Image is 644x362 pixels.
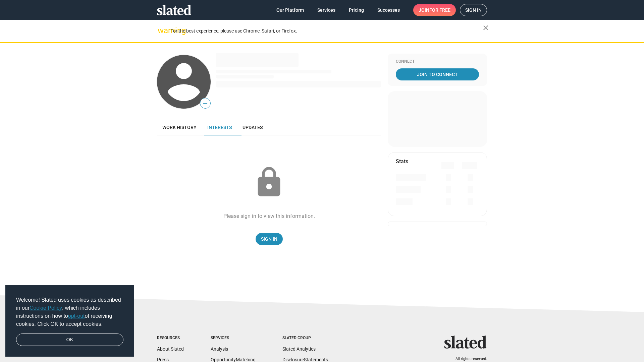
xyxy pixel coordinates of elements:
span: for free [429,4,450,16]
div: Please sign in to view this information. [223,213,315,220]
span: Welcome! Slated uses cookies as described in our , which includes instructions on how to of recei... [16,296,123,328]
a: Interests [202,119,237,135]
a: Services [312,4,341,16]
a: Pricing [343,4,369,16]
mat-card-title: Stats [396,158,408,165]
a: Join To Connect [396,68,479,80]
a: Joinfor free [413,4,456,16]
div: For the best experience, please use Chrome, Safari, or Firefox. [170,26,483,36]
div: Slated Group [282,336,328,341]
mat-icon: lock [252,166,286,199]
a: Successes [372,4,405,16]
span: Updates [243,125,263,130]
span: Join To Connect [397,68,478,80]
span: Sign in [465,4,482,16]
div: Resources [157,336,184,341]
a: Work history [157,119,202,135]
span: Interests [207,125,232,130]
div: Connect [396,59,479,64]
mat-icon: close [482,24,490,32]
span: Work history [162,125,197,130]
span: Join [419,4,450,16]
span: Successes [377,4,400,16]
a: Cookie Policy [30,305,62,311]
a: About Slated [157,346,184,352]
mat-icon: warning [158,26,166,35]
a: Sign In [256,233,283,245]
span: Our Platform [276,4,304,16]
a: Slated Analytics [282,346,316,352]
a: dismiss cookie message [16,334,123,346]
div: cookieconsent [5,285,134,357]
a: Our Platform [271,4,309,16]
span: Services [317,4,335,16]
span: Pricing [349,4,364,16]
span: — [200,99,210,108]
a: opt-out [68,313,85,319]
a: Analysis [211,346,228,352]
div: Services [211,336,256,341]
a: Sign in [460,4,487,16]
span: Sign In [261,233,277,245]
a: Updates [237,119,268,135]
